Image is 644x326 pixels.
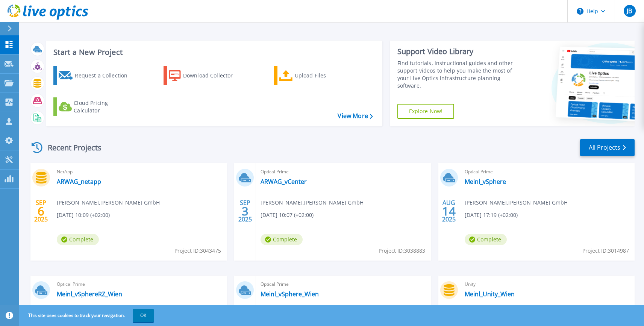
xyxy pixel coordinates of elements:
[261,168,426,176] span: Optical Prime
[133,309,154,322] button: OK
[75,68,135,83] div: Request a Collection
[164,66,247,85] a: Download Collector
[465,290,515,298] a: Meinl_Unity_Wien
[57,280,222,288] span: Optical Prime
[53,97,137,116] a: Cloud Pricing Calculator
[261,178,307,185] a: ARWAG_vCenter
[57,199,160,207] span: [PERSON_NAME] , [PERSON_NAME] GmbH
[274,66,358,85] a: Upload Files
[57,178,101,185] a: ARWAG_netapp
[397,59,521,89] div: Find tutorials, instructional guides and other support videos to help you make the most of your L...
[379,247,425,255] span: Project ID: 3038883
[53,66,137,85] a: Request a Collection
[465,199,568,207] span: [PERSON_NAME] , [PERSON_NAME] GmbH
[582,247,629,255] span: Project ID: 3014987
[580,139,635,156] a: All Projects
[442,208,456,214] span: 14
[442,197,456,225] div: AUG 2025
[465,280,630,288] span: Unity
[295,68,355,83] div: Upload Files
[261,290,319,298] a: Meinl_vSphere_Wien
[174,247,221,255] span: Project ID: 3043475
[261,211,314,219] span: [DATE] 10:07 (+02:00)
[38,208,44,214] span: 6
[57,290,122,298] a: Meinl_vSphereRZ_Wien
[465,178,506,185] a: Meinl_vSphere
[34,197,48,225] div: SEP 2025
[261,280,426,288] span: Optical Prime
[627,8,632,14] span: JB
[29,138,112,157] div: Recent Projects
[397,104,455,119] a: Explore Now!
[53,48,373,56] h3: Start a New Project
[242,208,249,214] span: 3
[338,112,373,120] a: View More
[57,211,110,219] span: [DATE] 10:09 (+02:00)
[397,47,521,56] div: Support Video Library
[183,68,243,83] div: Download Collector
[21,309,154,322] span: This site uses cookies to track your navigation.
[261,199,364,207] span: [PERSON_NAME] , [PERSON_NAME] GmbH
[238,197,252,225] div: SEP 2025
[57,234,99,245] span: Complete
[465,234,507,245] span: Complete
[465,211,518,219] span: [DATE] 17:19 (+02:00)
[74,99,134,114] div: Cloud Pricing Calculator
[261,234,303,245] span: Complete
[57,168,222,176] span: NetApp
[465,168,630,176] span: Optical Prime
